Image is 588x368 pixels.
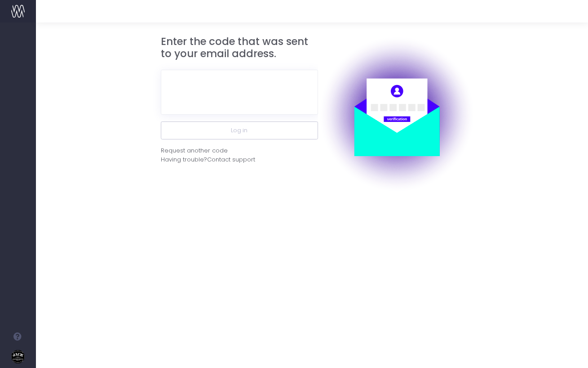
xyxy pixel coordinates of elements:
img: auth.png [318,36,475,193]
button: Log in [161,121,318,139]
img: images/default_profile_image.png [11,350,25,364]
div: Request another code [161,146,228,155]
span: Contact support [207,155,255,164]
h3: Enter the code that was sent to your email address. [161,36,318,60]
div: Having trouble? [161,155,318,164]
